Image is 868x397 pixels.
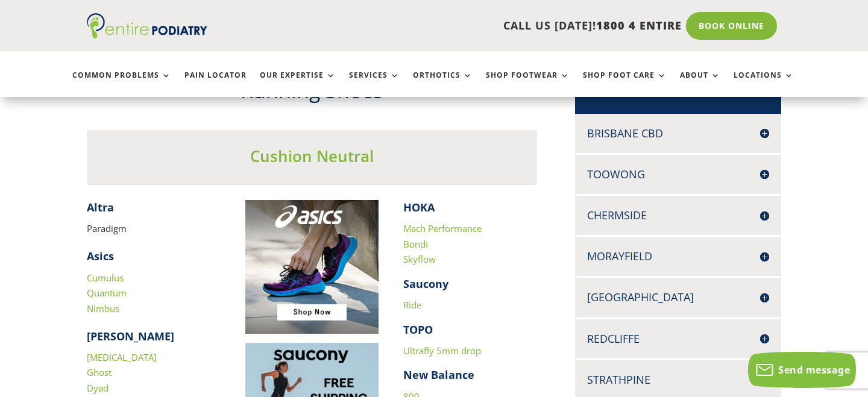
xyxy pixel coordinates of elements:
a: Quantum [87,287,127,299]
img: logo (1) [87,13,207,39]
a: Pain Locator [184,71,247,97]
a: Our Expertise [260,71,336,97]
h4: Morayfield [587,249,769,264]
h4: ​ [87,200,221,221]
p: CALL US [DATE]! [247,18,682,34]
a: Common Problems [72,71,171,97]
strong: New Balance [403,367,474,382]
a: Ride [403,299,421,311]
h4: Strathpine [587,372,769,387]
a: Orthotics [413,71,473,97]
span: 1800 4 ENTIRE [596,18,682,33]
h3: Cushion Neutral [87,145,537,173]
strong: [PERSON_NAME] [87,329,174,343]
h4: Redcliffe [587,331,769,346]
a: Entire Podiatry [87,29,207,41]
a: Book Online [686,12,777,40]
strong: Altra [87,200,114,214]
a: Dyad [87,382,108,394]
a: Ghost [87,366,112,378]
a: Shop Footwear [486,71,570,97]
a: Locations [734,71,794,97]
h4: Toowong [587,167,769,182]
button: Send message [748,352,856,388]
a: Bondi [403,238,428,250]
strong: Saucony [403,277,448,291]
h4: Chermside [587,208,769,223]
strong: HOKA [403,200,435,214]
a: Cumulus [87,272,124,284]
a: Mach Performance [403,222,482,234]
a: Nimbus [87,302,119,314]
span: Send message [778,363,850,377]
a: Shop Foot Care [583,71,667,97]
p: Paradigm [87,221,221,237]
a: Services [349,71,400,97]
a: [MEDICAL_DATA] [87,351,157,363]
a: Ultrafly 5mm drop [403,345,481,357]
h4: Brisbane CBD [587,126,769,141]
img: Image to click to buy ASIC shoes online [245,200,379,334]
strong: TOPO [403,322,433,337]
a: About [680,71,720,97]
strong: Asics [87,249,114,263]
a: Skyflow [403,253,436,265]
h4: [GEOGRAPHIC_DATA] [587,290,769,305]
